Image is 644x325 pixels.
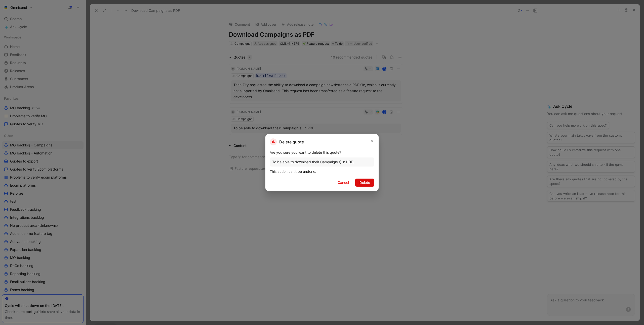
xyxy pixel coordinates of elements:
button: Cancel [333,179,353,187]
button: Delete [355,179,374,187]
span: Cancel [338,180,349,186]
div: Are you sure you want to delete this quote? This action can't be undone. [270,149,374,175]
h2: Delete quote [270,138,304,145]
span: Delete [359,180,370,186]
div: To be able to download their Campaign(s) in PDF. [272,159,372,165]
